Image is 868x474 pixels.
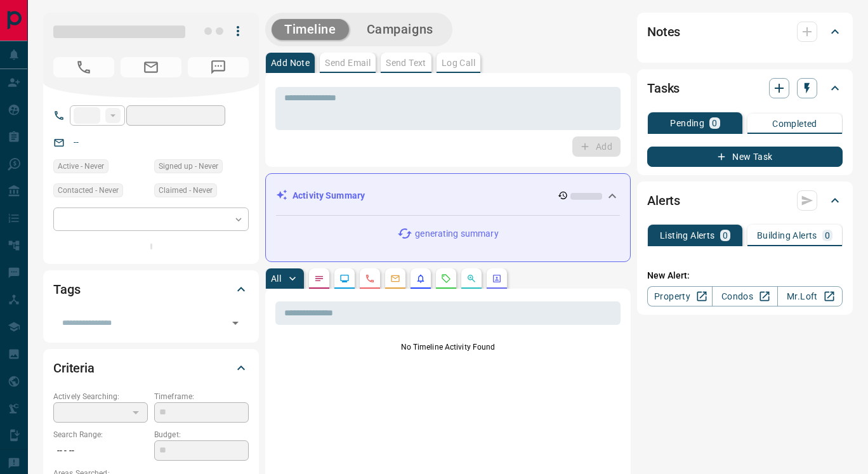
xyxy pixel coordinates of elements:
div: Criteria [53,353,249,383]
span: No Number [188,57,249,77]
span: Signed up - Never [159,160,218,173]
p: Building Alerts [757,231,817,240]
h2: Tags [53,279,80,300]
p: 0 [723,231,728,240]
svg: Agent Actions [492,273,502,284]
p: Search Range: [53,429,148,440]
button: Timeline [272,19,349,40]
div: Tags [53,274,249,305]
svg: Emails [390,273,400,284]
a: Property [647,286,713,306]
div: Tasks [647,73,843,103]
p: Actively Searching: [53,391,148,402]
div: Notes [647,16,843,47]
svg: Requests [441,273,451,284]
p: All [271,274,281,283]
p: generating summary [415,227,498,240]
button: Campaigns [354,19,446,40]
a: Condos [712,286,777,306]
p: Pending [670,119,704,128]
span: No Email [121,57,181,77]
a: -- [74,137,79,147]
p: Add Note [271,58,310,67]
span: No Number [53,57,114,77]
div: Activity Summary [276,184,620,207]
span: Active - Never [58,160,104,173]
span: Claimed - Never [159,184,213,197]
svg: Calls [365,273,375,284]
span: Contacted - Never [58,184,119,197]
svg: Opportunities [466,273,477,284]
h2: Tasks [647,78,680,98]
button: Open [227,314,244,332]
p: No Timeline Activity Found [275,341,621,353]
svg: Notes [314,273,324,284]
p: 0 [712,119,717,128]
svg: Lead Browsing Activity [339,273,350,284]
p: Budget: [154,429,249,440]
p: Timeframe: [154,391,249,402]
button: New Task [647,147,843,167]
h2: Criteria [53,358,95,378]
div: Alerts [647,185,843,216]
p: New Alert: [647,269,843,282]
p: -- - -- [53,440,148,461]
h2: Alerts [647,190,680,211]
p: Completed [772,119,817,128]
svg: Listing Alerts [416,273,426,284]
p: Activity Summary [293,189,365,202]
a: Mr.Loft [777,286,843,306]
p: Listing Alerts [660,231,715,240]
p: 0 [825,231,830,240]
h2: Notes [647,22,680,42]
